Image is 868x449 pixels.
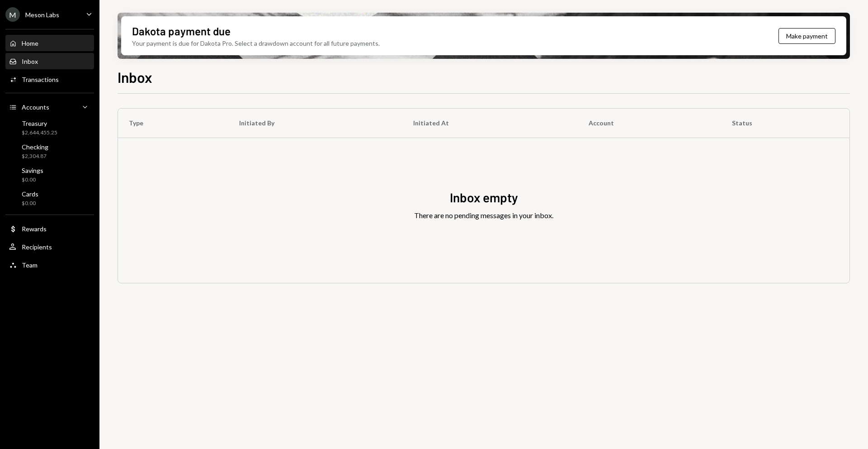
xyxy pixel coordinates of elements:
[5,35,94,51] a: Home
[118,109,228,138] th: Type
[22,167,43,174] div: Savings
[22,57,38,65] div: Inbox
[5,117,94,139] a: Treasury$2,644,455.25
[450,189,518,206] div: Inbox empty
[22,119,57,127] div: Treasury
[778,28,835,44] button: Make payment
[22,261,38,269] div: Team
[22,200,38,207] div: $0.00
[22,143,48,151] div: Checking
[5,140,94,162] a: Checking$2,304.87
[721,109,849,138] th: Status
[5,7,20,22] div: M
[25,11,59,19] div: Meson Labs
[22,225,47,233] div: Rewards
[118,68,152,86] h1: Inbox
[22,176,43,184] div: $0.00
[22,243,52,251] div: Recipients
[578,109,721,138] th: Account
[5,257,94,273] a: Team
[132,24,231,38] div: Dakota payment due
[228,109,402,138] th: Initiated By
[5,164,94,186] a: Savings$0.00
[22,103,49,111] div: Accounts
[5,53,94,69] a: Inbox
[5,187,94,209] a: Cards$0.00
[5,71,94,87] a: Transactions
[414,210,553,221] div: There are no pending messages in your inbox.
[5,220,94,237] a: Rewards
[22,76,59,83] div: Transactions
[5,99,94,115] a: Accounts
[132,38,380,48] div: Your payment is due for Dakota Pro. Select a drawdown account for all future payments.
[22,39,38,47] div: Home
[22,153,48,160] div: $2,304.87
[5,239,94,255] a: Recipients
[22,190,38,198] div: Cards
[402,109,578,138] th: Initiated At
[22,129,57,137] div: $2,644,455.25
